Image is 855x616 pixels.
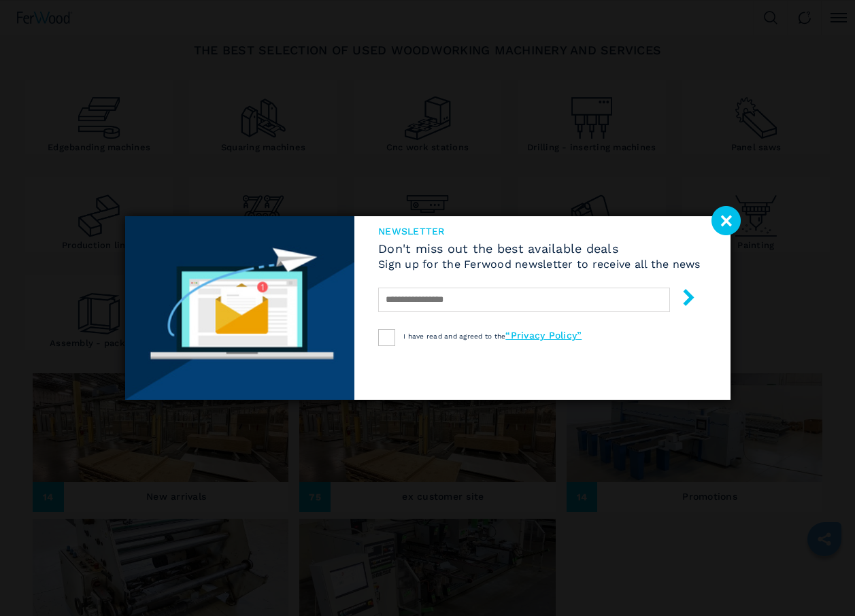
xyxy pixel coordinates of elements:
[403,332,582,340] span: I have read and agreed to the
[505,330,582,341] a: “Privacy Policy”
[378,259,701,270] h6: Sign up for the Ferwood newsletter to receive all the news
[667,284,697,315] button: submit-button
[378,243,701,255] span: Don't miss out the best available deals
[125,216,355,400] img: Newsletter image
[378,226,701,236] span: newsletter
